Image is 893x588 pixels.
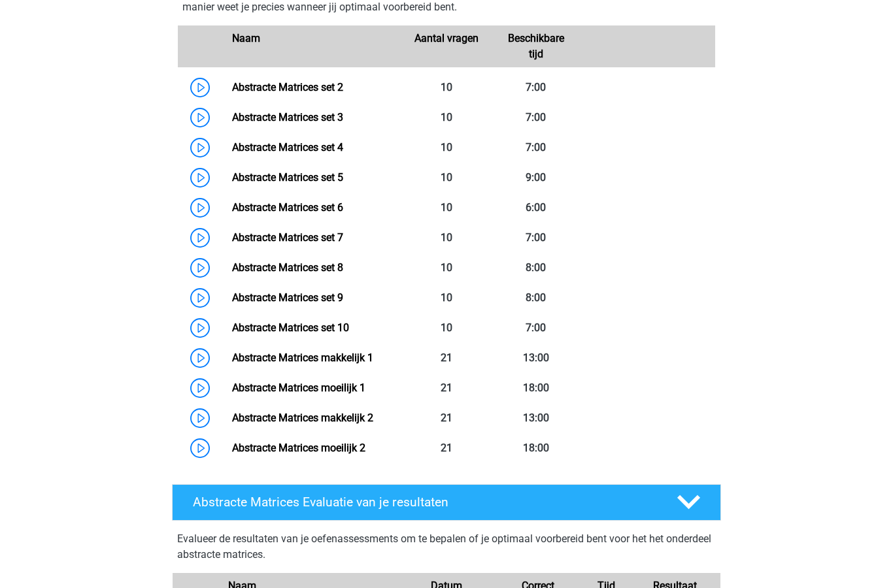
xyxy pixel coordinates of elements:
[232,141,343,154] a: Abstracte Matrices set 4
[491,31,581,62] div: Beschikbare tijd
[232,382,365,394] a: Abstracte Matrices moeilijk 1
[232,201,343,214] a: Abstracte Matrices set 6
[222,31,401,62] div: Naam
[232,291,343,304] a: Abstracte Matrices set 9
[232,81,343,93] a: Abstracte Matrices set 2
[232,351,373,364] a: Abstracte Matrices makkelijk 1
[232,412,373,424] a: Abstracte Matrices makkelijk 2
[401,31,491,62] div: Aantal vragen
[232,231,343,244] a: Abstracte Matrices set 7
[167,484,726,521] a: Abstracte Matrices Evaluatie van je resultaten
[193,495,656,510] h4: Abstracte Matrices Evaluatie van je resultaten
[232,171,343,184] a: Abstracte Matrices set 5
[232,261,343,274] a: Abstracte Matrices set 8
[232,321,349,334] a: Abstracte Matrices set 10
[232,442,365,454] a: Abstracte Matrices moeilijk 2
[232,111,343,123] a: Abstracte Matrices set 3
[177,531,716,563] p: Evalueer de resultaten van je oefenassessments om te bepalen of je optimaal voorbereid bent voor ...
